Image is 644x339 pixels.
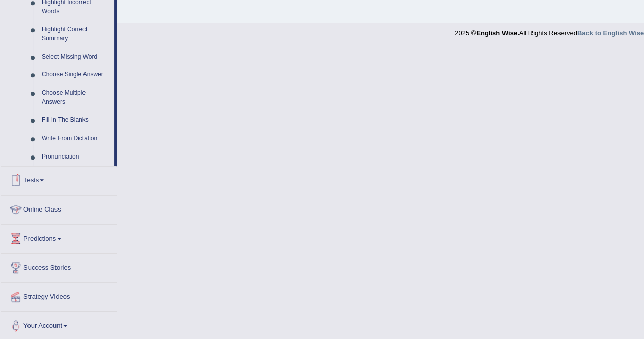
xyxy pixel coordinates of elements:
[1,224,117,250] a: Predictions
[1,253,117,279] a: Success Stories
[1,311,117,337] a: Your Account
[37,66,114,84] a: Choose Single Answer
[37,48,114,66] a: Select Missing Word
[1,195,117,221] a: Online Class
[455,23,644,38] div: 2025 © All Rights Reserved
[37,20,114,47] a: Highlight Correct Summary
[476,29,519,37] strong: English Wise.
[37,111,114,129] a: Fill In The Blanks
[1,166,117,192] a: Tests
[577,29,644,37] a: Back to English Wise
[1,282,117,308] a: Strategy Videos
[37,84,114,111] a: Choose Multiple Answers
[37,129,114,148] a: Write From Dictation
[37,148,114,166] a: Pronunciation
